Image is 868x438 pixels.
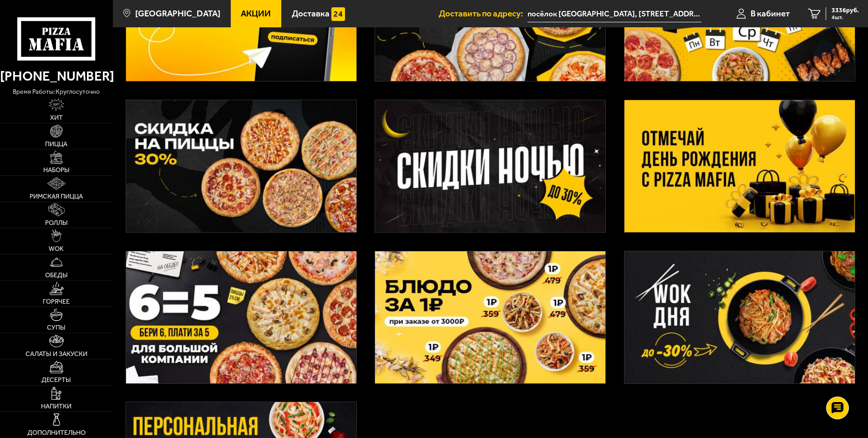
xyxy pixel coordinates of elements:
span: Салаты и закуски [25,351,87,357]
span: Доставить по адресу: [439,9,528,18]
span: Напитки [41,403,71,410]
span: Хит [50,115,63,121]
span: 4 шт. [832,15,859,20]
span: [GEOGRAPHIC_DATA] [135,9,220,18]
span: 3336 руб. [832,7,859,14]
span: Супы [47,325,66,331]
span: Роллы [45,220,68,226]
span: Доставка [292,9,330,18]
span: В кабинет [751,9,790,18]
input: Ваш адрес доставки [528,5,701,22]
span: Дополнительно [27,430,86,436]
img: 15daf4d41897b9f0e9f617042186c801.svg [331,7,345,21]
span: Пицца [45,141,67,148]
span: Акции [241,9,271,18]
span: Десерты [41,377,71,383]
span: WOK [49,246,64,252]
span: посёлок Парголово, улица Первого Мая, 107к6 [528,5,701,22]
span: Горячее [43,299,70,305]
span: Обеды [45,272,68,279]
span: Римская пицца [30,194,83,200]
span: Наборы [43,167,70,173]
